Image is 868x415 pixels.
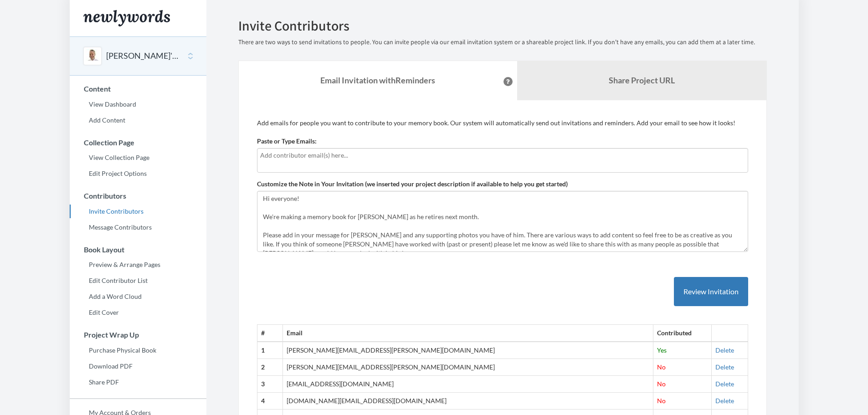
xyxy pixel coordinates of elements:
h2: Invite Contributors [238,18,767,33]
a: Edit Contributor List [70,274,206,287]
h3: Book Layout [70,246,206,254]
span: Yes [657,346,667,354]
span: No [657,397,666,405]
a: Add Content [70,113,206,127]
h3: Content [70,85,206,93]
p: There are two ways to send invitations to people. You can invite people via our email invitation ... [238,38,767,47]
a: View Collection Page [70,151,206,164]
button: [PERSON_NAME]'s Retirement [106,50,180,62]
span: No [657,363,666,371]
textarea: Hi everyone! We're making a memory book for [PERSON_NAME] as he retires next month. Please add in... [257,191,748,252]
h3: Contributors [70,192,206,200]
a: Message Contributors [70,220,206,234]
a: Invite Contributors [70,205,206,218]
a: Edit Cover [70,306,206,319]
a: Download PDF [70,359,206,373]
h3: Project Wrap Up [70,331,206,339]
td: [EMAIL_ADDRESS][DOMAIN_NAME] [282,376,653,393]
a: Delete [715,380,734,388]
th: 3 [257,376,282,393]
a: Edit Project Options [70,167,206,180]
th: Contributed [653,325,711,342]
img: Newlywords logo [83,10,170,26]
p: Add emails for people you want to contribute to your memory book. Our system will automatically s... [257,118,748,128]
a: Share PDF [70,375,206,389]
th: 2 [257,359,282,376]
th: 4 [257,393,282,410]
a: Preview & Arrange Pages [70,258,206,272]
strong: Email Invitation with Reminders [320,75,435,85]
input: Add contributor email(s) here... [260,150,745,160]
label: Paste or Type Emails: [257,137,317,146]
th: # [257,325,282,342]
a: Purchase Physical Book [70,343,206,357]
label: Customize the Note in Your Invitation (we inserted your project description if available to help ... [257,179,568,189]
button: Review Invitation [674,277,748,307]
td: [DOMAIN_NAME][EMAIL_ADDRESS][DOMAIN_NAME] [282,393,653,410]
td: [PERSON_NAME][EMAIL_ADDRESS][PERSON_NAME][DOMAIN_NAME] [282,359,653,376]
a: Delete [715,397,734,405]
th: Email [282,325,653,342]
span: No [657,380,666,388]
a: Delete [715,346,734,354]
a: Delete [715,363,734,371]
th: 1 [257,342,282,359]
a: Add a Word Cloud [70,290,206,303]
a: View Dashboard [70,97,206,111]
td: [PERSON_NAME][EMAIL_ADDRESS][PERSON_NAME][DOMAIN_NAME] [282,342,653,359]
h3: Collection Page [70,138,206,147]
b: Share Project URL [609,75,675,85]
